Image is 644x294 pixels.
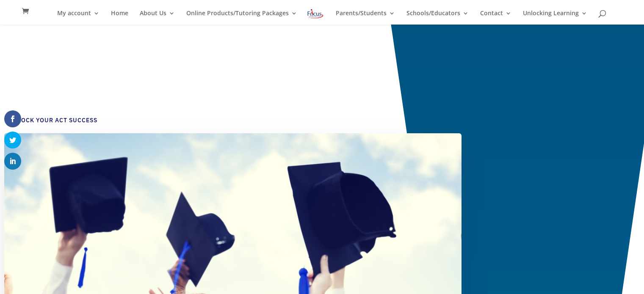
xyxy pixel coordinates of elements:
a: My account [57,10,100,25]
a: Unlocking Learning [523,10,587,25]
h4: Unlock Your ACT Success [8,116,449,129]
a: Schools/Educators [406,10,469,25]
a: About Us [140,10,175,25]
a: Parents/Students [336,10,395,25]
a: Home [111,10,128,25]
a: Online Products/Tutoring Packages [186,10,297,25]
img: Focus on Learning [307,8,324,20]
a: Contact [480,10,511,25]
